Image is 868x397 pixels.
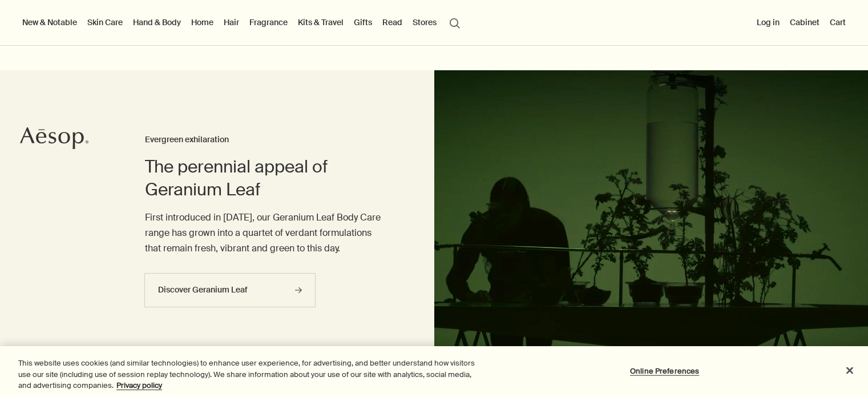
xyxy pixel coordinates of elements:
button: Log in [754,15,782,30]
a: Fragrance [247,15,290,30]
button: Close [837,358,862,383]
p: First introduced in [DATE], our Geranium Leaf Body Care range has grown into a quartet of verdant... [145,210,389,256]
a: Hand & Body [131,15,183,30]
a: Kits & Travel [296,15,346,30]
svg: Aesop [20,127,88,150]
button: Cart [827,15,848,30]
h2: The perennial appeal of Geranium Leaf [145,155,389,201]
div: This website uses cookies (and similar technologies) to enhance user experience, for advertising,... [18,358,478,391]
h3: Evergreen exhilaration [145,133,389,147]
a: Discover Geranium Leaf [144,273,316,307]
a: Home [189,15,216,30]
a: More information about your privacy, opens in a new tab [116,380,162,390]
button: Online Preferences, Opens the preference center dialog [629,359,700,382]
a: Gifts [352,15,374,30]
a: Read [380,15,405,30]
a: Skin Care [85,15,125,30]
button: Stores [410,15,439,30]
button: New & Notable [20,15,79,30]
a: Aesop [20,127,88,153]
button: Open search [445,11,465,33]
a: Cabinet [788,15,822,30]
a: Hair [221,15,241,30]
